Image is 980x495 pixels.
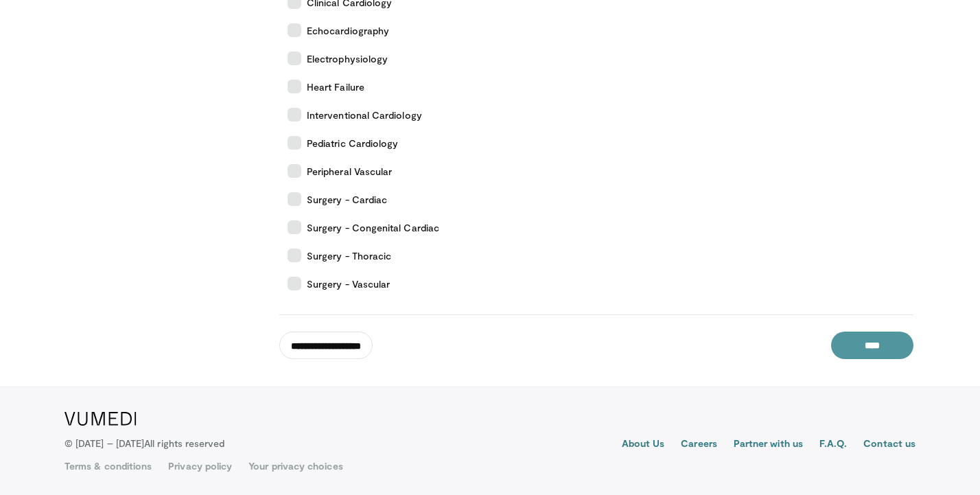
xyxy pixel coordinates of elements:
a: Your privacy choices [248,459,342,473]
img: VuMedi Logo [65,412,137,426]
span: Surgery - Congenital Cardiac [307,220,439,235]
span: All rights reserved [144,437,224,449]
a: Partner with us [734,437,803,453]
span: Electrophysiology [307,51,388,66]
span: Interventional Cardiology [307,108,422,122]
p: © [DATE] – [DATE] [65,437,225,450]
span: Echocardiography [307,23,389,38]
a: Contact us [863,437,915,453]
a: Careers [681,437,717,453]
span: Surgery - Cardiac [307,192,387,207]
span: Surgery - Vascular [307,277,390,291]
span: Pediatric Cardiology [307,136,398,150]
a: Terms & conditions [65,459,152,473]
span: Peripheral Vascular [307,164,392,179]
span: Heart Failure [307,80,364,94]
span: Surgery - Thoracic [307,249,391,263]
a: Privacy policy [168,459,232,473]
a: F.A.Q. [819,437,847,453]
a: About Us [622,437,665,453]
